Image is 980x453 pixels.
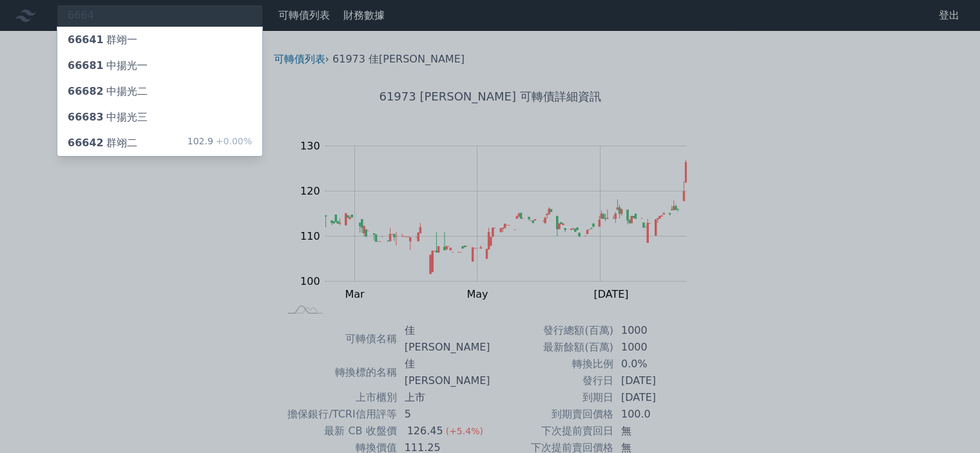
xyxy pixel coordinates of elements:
span: 66682 [68,85,104,97]
span: 66641 [68,34,104,46]
div: 群翊一 [68,32,137,48]
a: 66681中揚光一 [57,53,262,79]
span: 66683 [68,111,104,123]
span: +0.00% [213,136,252,146]
div: 中揚光二 [68,84,148,99]
div: 中揚光三 [68,110,148,125]
a: 66682中揚光二 [57,79,262,104]
div: 中揚光一 [68,58,148,73]
div: 群翊二 [68,135,137,151]
a: 66683中揚光三 [57,104,262,130]
a: 66642群翊二 102.9+0.00% [57,130,262,156]
span: 66642 [68,137,104,149]
span: 66681 [68,59,104,72]
div: 102.9 [187,135,252,151]
a: 66641群翊一 [57,27,262,53]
